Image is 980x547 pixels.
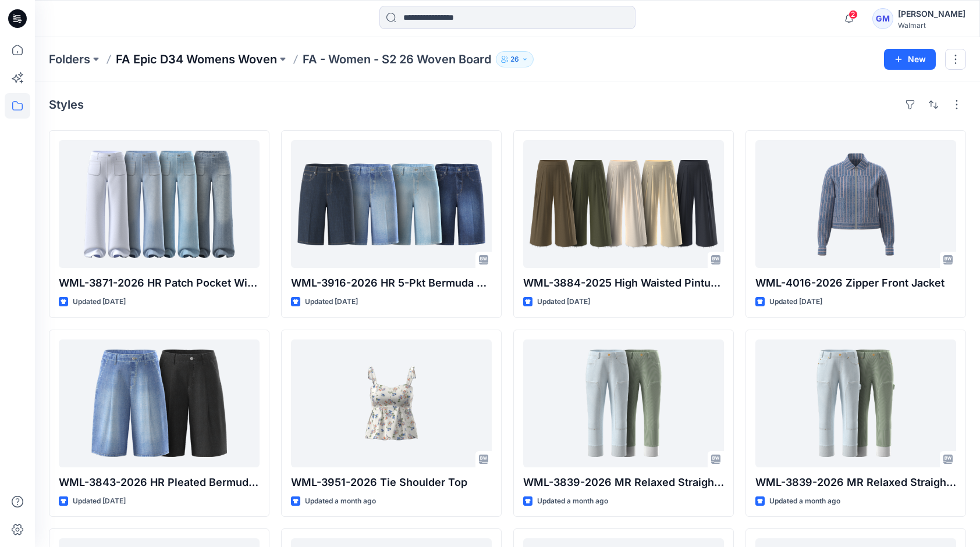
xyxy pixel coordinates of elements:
h4: Styles [49,98,84,112]
div: [PERSON_NAME] [898,7,965,21]
p: WML-3916-2026 HR 5-Pkt Bermuda Short w Crease [291,275,492,291]
a: WML-3871-2026 HR Patch Pocket Wide Leg Pant [59,140,260,268]
p: WML-3843-2026 HR Pleated Bermuda Short [59,474,260,491]
p: Updated [DATE] [769,296,822,308]
p: WML-3839-2026 MR Relaxed Straight [PERSON_NAME] [755,474,956,491]
p: WML-3951-2026 Tie Shoulder Top [291,474,492,491]
p: Updated [DATE] [73,296,126,308]
div: Walmart [898,21,965,30]
a: WML-4016-2026 Zipper Front Jacket [755,140,956,268]
p: WML-3884-2025 High Waisted Pintuck Culottes [523,275,724,291]
p: 26 [510,53,519,66]
a: WML-3839-2026 MR Relaxed Straight Carpenter_Cost Opt [523,339,724,467]
p: Updated [DATE] [73,495,126,507]
a: WML-3839-2026 MR Relaxed Straight Carpenter [755,339,956,467]
span: 2 [848,10,858,19]
p: WML-3839-2026 MR Relaxed Straight Carpenter_Cost Opt [523,474,724,491]
p: Updated a month ago [769,495,840,507]
a: FA Epic D34 Womens Woven [116,51,277,67]
p: Updated a month ago [305,495,376,507]
button: New [884,49,936,70]
p: Updated [DATE] [537,296,590,308]
p: Updated a month ago [537,495,608,507]
button: 26 [496,51,534,67]
a: WML-3843-2026 HR Pleated Bermuda Short [59,339,260,467]
p: FA - Women - S2 26 Woven Board [303,51,491,67]
a: WML-3916-2026 HR 5-Pkt Bermuda Short w Crease [291,140,492,268]
a: WML-3884-2025 High Waisted Pintuck Culottes [523,140,724,268]
a: Folders [49,51,90,67]
a: WML-3951-2026 Tie Shoulder Top [291,339,492,467]
p: WML-3871-2026 HR Patch Pocket Wide Leg Pant [59,275,260,291]
div: GM [872,8,893,29]
p: Updated [DATE] [305,296,358,308]
p: WML-4016-2026 Zipper Front Jacket [755,275,956,291]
